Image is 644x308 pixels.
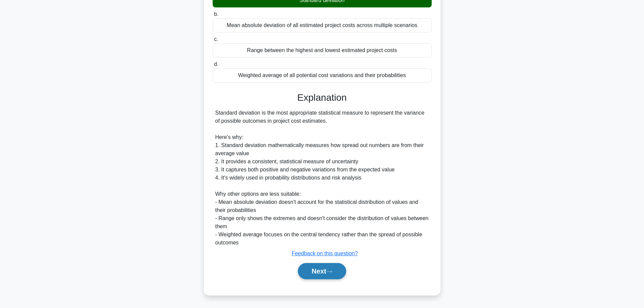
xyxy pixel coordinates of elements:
div: Range between the highest and lowest estimated project costs [213,43,432,57]
div: Weighted average of all potential cost variations and their probabilities [213,68,432,82]
div: Mean absolute deviation of all estimated project costs across multiple scenarios [213,18,432,32]
span: b. [214,11,218,17]
h3: Explanation [217,92,428,103]
span: c. [214,36,218,42]
button: Next [298,263,346,279]
a: Feedback on this question? [292,251,358,256]
div: Standard deviation is the most appropriate statistical measure to represent the variance of possi... [215,109,429,247]
span: d. [214,61,218,67]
